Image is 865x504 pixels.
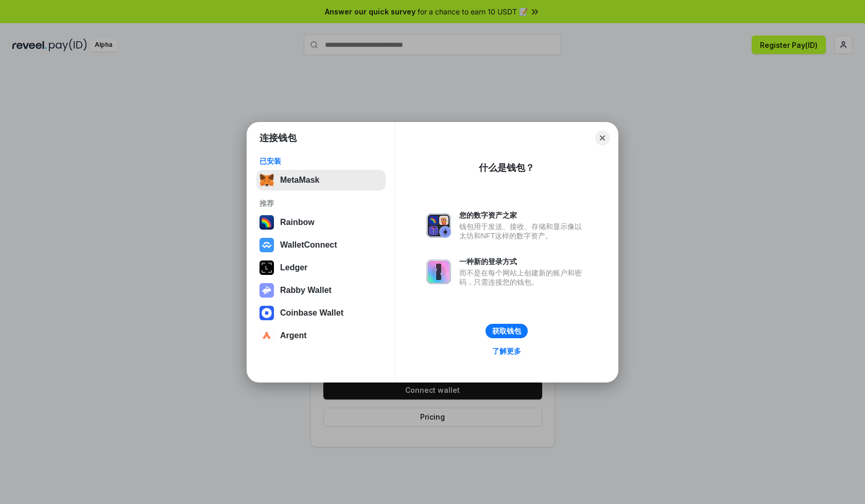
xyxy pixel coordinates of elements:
[259,157,383,166] div: 已安装
[259,132,297,144] h1: 连接钱包
[280,263,307,272] div: Ledger
[259,283,274,298] img: svg+xml,%3Csvg%20xmlns%3D%22http%3A%2F%2Fwww.w3.org%2F2000%2Fsvg%22%20fill%3D%22none%22%20viewBox...
[280,240,337,250] div: WalletConnect
[492,326,521,336] div: 获取钱包
[280,218,315,227] div: Rainbow
[492,346,521,356] div: 了解更多
[256,212,386,233] button: Rainbow
[459,211,587,220] div: 您的数字资产之家
[259,199,383,208] div: 推荐
[459,222,587,240] div: 钱包用于发送、接收、存储和显示像以太坊和NFT这样的数字资产。
[259,238,274,252] img: svg+xml,%3Csvg%20width%3D%2228%22%20height%3D%2228%22%20viewBox%3D%220%200%2028%2028%22%20fill%3D...
[256,257,386,278] button: Ledger
[595,131,610,145] button: Close
[280,176,319,185] div: MetaMask
[259,215,274,230] img: svg+xml,%3Csvg%20width%3D%22120%22%20height%3D%22120%22%20viewBox%3D%220%200%20120%20120%22%20fil...
[259,173,274,187] img: svg+xml,%3Csvg%20fill%3D%22none%22%20height%3D%2233%22%20viewBox%3D%220%200%2035%2033%22%20width%...
[259,260,274,275] img: svg+xml,%3Csvg%20xmlns%3D%22http%3A%2F%2Fwww.w3.org%2F2000%2Fsvg%22%20width%3D%2228%22%20height%3...
[426,213,451,238] img: svg+xml,%3Csvg%20xmlns%3D%22http%3A%2F%2Fwww.w3.org%2F2000%2Fsvg%22%20fill%3D%22none%22%20viewBox...
[280,308,343,318] div: Coinbase Wallet
[486,324,528,338] button: 获取钱包
[256,325,386,346] button: Argent
[479,162,534,174] div: 什么是钱包？
[459,268,587,287] div: 而不是在每个网站上创建新的账户和密码，只需连接您的钱包。
[256,170,386,190] button: MetaMask
[256,280,386,301] button: Rabby Wallet
[486,344,527,358] a: 了解更多
[280,331,307,340] div: Argent
[256,303,386,323] button: Coinbase Wallet
[259,328,274,343] img: svg+xml,%3Csvg%20width%3D%2228%22%20height%3D%2228%22%20viewBox%3D%220%200%2028%2028%22%20fill%3D...
[426,259,451,284] img: svg+xml,%3Csvg%20xmlns%3D%22http%3A%2F%2Fwww.w3.org%2F2000%2Fsvg%22%20fill%3D%22none%22%20viewBox...
[280,286,332,295] div: Rabby Wallet
[256,235,386,255] button: WalletConnect
[459,257,587,266] div: 一种新的登录方式
[259,306,274,320] img: svg+xml,%3Csvg%20width%3D%2228%22%20height%3D%2228%22%20viewBox%3D%220%200%2028%2028%22%20fill%3D...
